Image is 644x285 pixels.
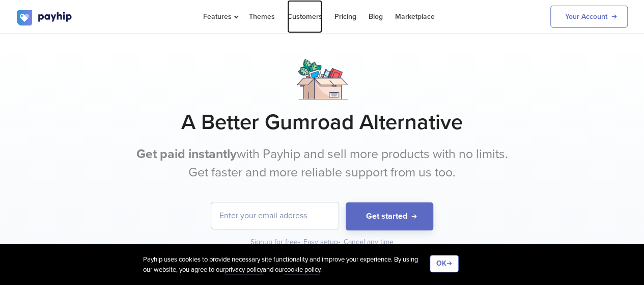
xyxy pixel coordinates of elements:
b: Get paid instantly [136,146,237,162]
span: • [298,238,300,246]
img: logo.svg [17,10,73,25]
div: Signup for free [250,237,301,247]
button: OK [430,255,459,272]
button: Get started [346,202,433,230]
div: Easy setup [303,237,342,247]
a: Your Account [550,6,628,28]
h1: A Better Gumroad Alternative [17,110,628,135]
p: with Payhip and sell more products with no limits. Get faster and more reliable support from us too. [131,145,513,182]
a: cookie policy [284,266,320,274]
a: privacy policy [225,266,263,274]
img: box.png [297,59,348,99]
div: Payhip uses cookies to provide necessary site functionality and improve your experience. By using... [143,255,430,275]
input: Enter your email address [211,202,339,229]
span: • [338,238,341,246]
span: Features [203,12,237,21]
div: Cancel any time [344,237,394,247]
